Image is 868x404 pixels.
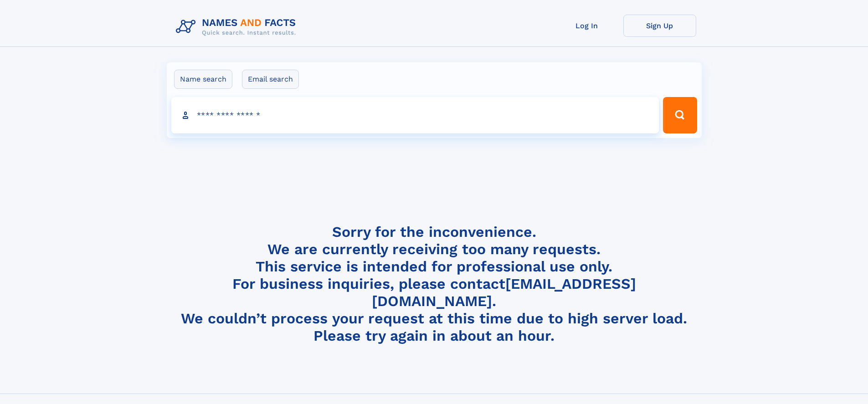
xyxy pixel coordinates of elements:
[174,70,232,89] label: Name search
[663,97,697,133] button: Search Button
[242,70,299,89] label: Email search
[171,97,659,133] input: search input
[372,275,636,310] a: [EMAIL_ADDRESS][DOMAIN_NAME]
[550,15,623,37] a: Log In
[623,15,696,37] a: Sign Up
[172,15,303,39] img: Logo Names and Facts
[172,223,696,345] h4: Sorry for the inconvenience. We are currently receiving too many requests. This service is intend...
